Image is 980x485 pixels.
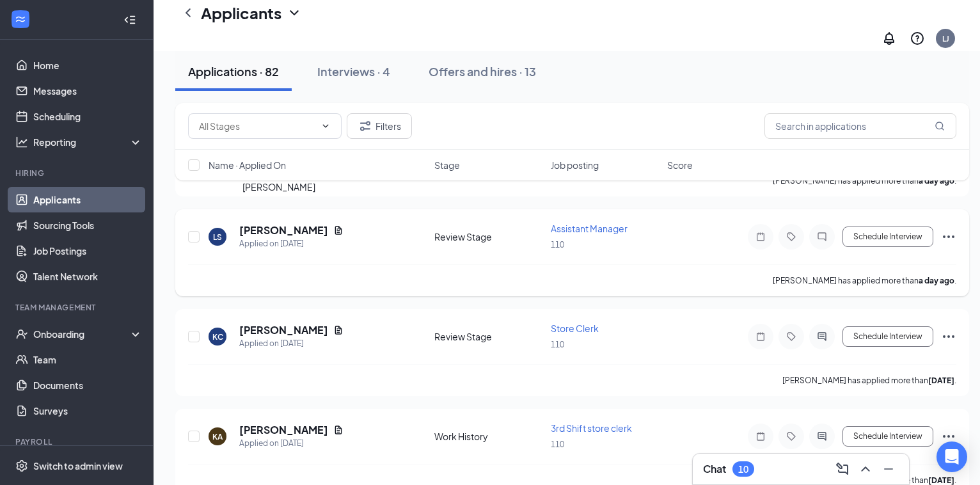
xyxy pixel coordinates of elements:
[738,464,748,475] div: 10
[935,121,945,131] svg: MagnifyingGlass
[209,159,286,171] span: Name · Applied On
[317,63,390,79] div: Interviews · 4
[855,459,876,479] button: ChevronUp
[835,461,850,477] svg: ComposeMessage
[814,431,830,441] svg: ActiveChat
[941,229,956,244] svg: Ellipses
[551,223,628,234] span: Assistant Manager
[753,431,768,441] svg: Note
[551,159,599,171] span: Job posting
[881,31,897,46] svg: Notifications
[941,429,956,444] svg: Ellipses
[33,104,143,129] a: Scheduling
[434,159,460,171] span: Stage
[213,232,222,242] div: LS
[928,376,954,385] b: [DATE]
[858,461,873,477] svg: ChevronUp
[239,337,344,350] div: Applied on [DATE]
[928,475,954,485] b: [DATE]
[333,325,344,335] svg: Document
[15,136,28,148] svg: Analysis
[773,275,956,286] p: [PERSON_NAME] has applied more than .
[784,232,799,242] svg: Tag
[33,187,143,212] a: Applicants
[212,331,223,342] div: KC
[123,13,136,26] svg: Collapse
[239,423,328,437] h5: [PERSON_NAME]
[842,326,933,347] button: Schedule Interview
[434,230,543,243] div: Review Stage
[199,119,315,133] input: All Stages
[434,330,543,343] div: Review Stage
[287,5,302,20] svg: ChevronDown
[764,113,956,139] input: Search in applications
[551,322,599,334] span: Store Clerk
[784,431,799,441] svg: Tag
[33,264,143,289] a: Talent Network
[551,422,632,434] span: 3rd Shift store clerk
[333,425,344,435] svg: Document
[429,63,536,79] div: Offers and hires · 13
[941,329,956,344] svg: Ellipses
[814,331,830,342] svg: ActiveChat
[333,225,344,235] svg: Document
[753,232,768,242] svg: Note
[15,302,140,313] div: Team Management
[33,459,123,472] div: Switch to admin view
[33,398,143,424] a: Surveys
[33,347,143,372] a: Team
[347,113,412,139] button: Filter Filters
[551,240,564,250] span: 110
[14,13,27,26] svg: WorkstreamLogo
[784,331,799,342] svg: Tag
[937,441,967,472] div: Open Intercom Messenger
[15,168,140,179] div: Hiring
[910,31,925,46] svg: QuestionInfo
[188,63,279,79] div: Applications · 82
[15,328,28,340] svg: UserCheck
[212,431,223,442] div: KA
[753,331,768,342] svg: Note
[551,340,564,349] span: 110
[703,462,726,476] h3: Chat
[320,121,331,131] svg: ChevronDown
[881,461,896,477] svg: Minimize
[239,223,328,237] h5: [PERSON_NAME]
[239,437,344,450] div: Applied on [DATE]
[842,426,933,447] button: Schedule Interview
[667,159,693,171] span: Score
[201,2,281,24] h1: Applicants
[782,375,956,386] p: [PERSON_NAME] has applied more than .
[33,238,143,264] a: Job Postings
[434,430,543,443] div: Work History
[919,276,954,285] b: a day ago
[180,5,196,20] svg: ChevronLeft
[814,232,830,242] svg: ChatInactive
[878,459,899,479] button: Minimize
[832,459,853,479] button: ComposeMessage
[33,136,143,148] div: Reporting
[33,328,132,340] div: Onboarding
[33,52,143,78] a: Home
[33,372,143,398] a: Documents
[239,237,344,250] div: Applied on [DATE]
[33,212,143,238] a: Sourcing Tools
[33,78,143,104] a: Messages
[358,118,373,134] svg: Filter
[942,33,949,44] div: LJ
[15,459,28,472] svg: Settings
[242,180,315,194] div: [PERSON_NAME]
[15,436,140,447] div: Payroll
[842,227,933,247] button: Schedule Interview
[551,440,564,449] span: 110
[239,323,328,337] h5: [PERSON_NAME]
